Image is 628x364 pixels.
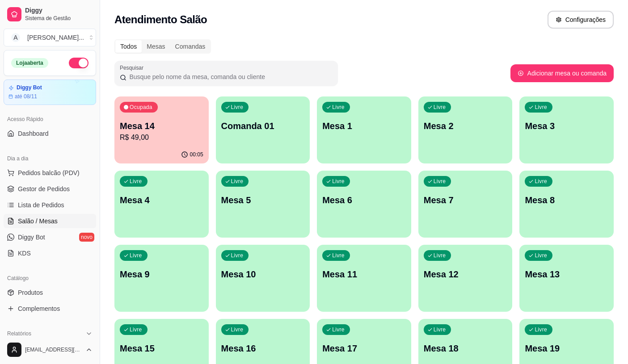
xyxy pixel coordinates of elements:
button: LivreMesa 11 [317,245,411,312]
a: Gestor de Pedidos [4,182,96,196]
button: Configurações [548,11,614,29]
span: Relatórios [7,330,31,337]
p: Mesa 1 [322,120,406,132]
p: Mesa 14 [120,120,203,132]
a: Produtos [4,285,96,300]
p: Mesa 19 [525,342,608,355]
div: Catálogo [4,271,96,285]
p: Comanda 01 [221,120,305,132]
span: A [11,33,20,42]
p: Livre [434,252,446,259]
article: até 08/11 [15,93,37,100]
p: Livre [231,178,244,185]
p: Mesa 8 [525,194,608,206]
span: Diggy Bot [18,233,45,242]
p: Livre [535,252,547,259]
div: Loja aberta [11,58,48,68]
button: [EMAIL_ADDRESS][DOMAIN_NAME] [4,339,96,360]
button: LivreMesa 13 [519,245,614,312]
p: Livre [130,326,142,333]
p: Ocupada [130,104,152,111]
button: LivreMesa 6 [317,171,411,238]
a: Diggy Botnovo [4,230,96,244]
span: KDS [18,249,31,258]
p: Livre [434,178,446,185]
p: Mesa 11 [322,268,406,280]
p: Livre [231,252,244,259]
button: Alterar Status [69,58,89,68]
p: Mesa 2 [424,120,507,132]
span: Lista de Pedidos [18,201,64,209]
div: Mesas [142,40,170,53]
button: LivreMesa 7 [418,171,513,238]
a: Complementos [4,301,96,316]
p: Livre [231,326,244,333]
input: Pesquisar [126,72,333,81]
h2: Atendimento Salão [114,13,207,27]
span: Pedidos balcão (PDV) [18,168,80,177]
span: Salão / Mesas [18,217,58,226]
button: LivreMesa 9 [114,245,209,312]
div: Dia a dia [4,151,96,166]
p: Livre [434,326,446,333]
a: KDS [4,246,96,260]
p: Livre [332,104,345,111]
p: Mesa 7 [424,194,507,206]
p: Livre [332,252,345,259]
p: Mesa 10 [221,268,305,280]
div: [PERSON_NAME] ... [27,33,84,42]
p: 00:05 [190,151,203,158]
p: Livre [130,252,142,259]
p: Livre [332,178,345,185]
p: Livre [332,326,345,333]
p: Livre [434,104,446,111]
button: Adicionar mesa ou comanda [510,64,614,82]
p: Livre [130,178,142,185]
span: Complementos [18,304,60,313]
button: LivreComanda 01 [216,96,310,163]
p: Mesa 12 [424,268,507,280]
button: LivreMesa 8 [519,171,614,238]
p: Mesa 3 [525,120,608,132]
a: DiggySistema de Gestão [4,4,96,25]
p: Mesa 13 [525,268,608,280]
p: Livre [535,104,547,111]
div: Todos [115,40,142,53]
button: OcupadaMesa 14R$ 49,0000:05 [114,96,209,163]
article: Diggy Bot [17,84,42,91]
p: Livre [535,178,547,185]
span: Produtos [18,288,43,297]
button: LivreMesa 2 [418,96,513,163]
span: Diggy [25,7,93,15]
button: LivreMesa 4 [114,171,209,238]
label: Pesquisar [120,64,147,71]
p: Mesa 4 [120,194,203,206]
span: [EMAIL_ADDRESS][DOMAIN_NAME] [25,346,82,353]
p: R$ 49,00 [120,132,203,143]
button: LivreMesa 3 [519,96,614,163]
button: Pedidos balcão (PDV) [4,166,96,180]
a: Salão / Mesas [4,214,96,228]
p: Mesa 17 [322,342,406,355]
a: Diggy Botaté 08/11 [4,79,96,105]
p: Livre [535,326,547,333]
button: Select a team [4,29,96,46]
p: Mesa 15 [120,342,203,355]
a: Lista de Pedidos [4,198,96,212]
p: Mesa 18 [424,342,507,355]
span: Sistema de Gestão [25,15,93,22]
button: LivreMesa 12 [418,245,513,312]
span: Gestor de Pedidos [18,184,70,193]
button: LivreMesa 10 [216,245,310,312]
a: Dashboard [4,126,96,141]
p: Mesa 9 [120,268,203,280]
p: Mesa 16 [221,342,305,355]
div: Acesso Rápido [4,112,96,126]
button: LivreMesa 5 [216,171,310,238]
div: Comandas [170,40,211,53]
p: Livre [231,104,244,111]
span: Dashboard [18,129,49,138]
button: LivreMesa 1 [317,96,411,163]
p: Mesa 5 [221,194,305,206]
p: Mesa 6 [322,194,406,206]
